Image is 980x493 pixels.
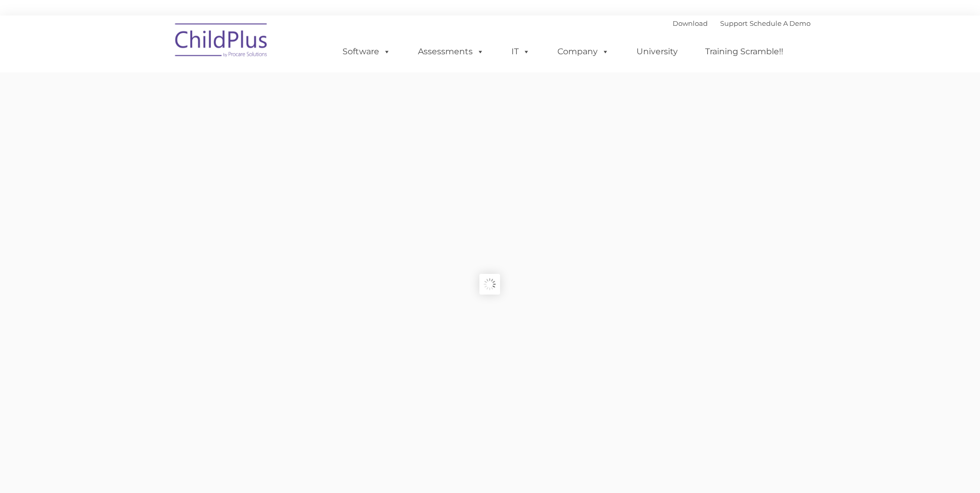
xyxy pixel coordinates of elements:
[170,16,273,68] img: ChildPlus by Procare Solutions
[750,19,811,27] a: Schedule A Demo
[501,41,540,62] a: IT
[547,41,619,62] a: Company
[695,41,794,62] a: Training Scramble!!
[408,41,494,62] a: Assessments
[626,41,688,62] a: University
[673,19,708,27] a: Download
[332,41,401,62] a: Software
[673,19,811,27] font: |
[720,19,748,27] a: Support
